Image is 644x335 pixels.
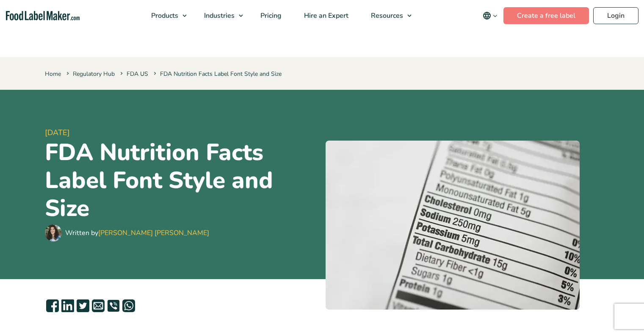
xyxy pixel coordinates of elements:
div: Written by [65,228,209,238]
a: [PERSON_NAME] [PERSON_NAME] [98,228,209,238]
span: Resources [368,11,404,20]
span: Pricing [258,11,282,20]
span: [DATE] [45,127,319,138]
a: Login [593,7,638,24]
span: Products [149,11,179,20]
span: Hire an Expert [301,11,349,20]
span: Industries [202,11,235,20]
a: FDA US [127,70,148,78]
img: Maria Abi Hanna - Food Label Maker [45,224,62,241]
h1: FDA Nutrition Facts Label Font Style and Size [45,138,319,222]
span: FDA Nutrition Facts Label Font Style and Size [152,70,282,78]
a: Create a free label [503,7,589,24]
a: Regulatory Hub [73,70,115,78]
a: Home [45,70,61,78]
